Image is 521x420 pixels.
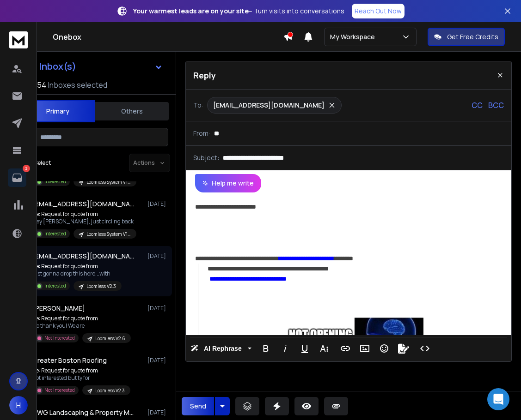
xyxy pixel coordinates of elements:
button: Insert Link (Ctrl+K) [337,339,354,358]
p: Re: Request for quote from [32,367,130,374]
p: No thank you! We are [32,322,131,330]
p: not interested but ty for [32,374,130,382]
p: Loomless V2.6 [95,335,125,342]
button: Help me write [195,174,261,192]
p: To: [193,101,203,110]
h1: [EMAIL_ADDRESS][DOMAIN_NAME] [32,199,134,209]
h1: Onebox [53,31,283,42]
p: just gonna drop this here...with [32,270,122,277]
strong: Your warmest leads are on your site [133,6,249,15]
p: 2 [23,165,30,172]
p: [EMAIL_ADDRESS][DOMAIN_NAME] [213,101,325,110]
button: H [9,396,28,414]
p: My Workspace [330,32,379,42]
p: Not Interested [44,387,75,394]
p: [DATE] [147,305,168,312]
button: Underline (Ctrl+U) [296,339,313,358]
p: Re: Request for quote from [32,210,136,218]
button: Italic (Ctrl+I) [276,339,294,358]
p: Subject: [193,153,219,162]
p: Loomless V2.3 [95,387,125,394]
h1: All Inbox(s) [25,62,76,71]
p: Not Interested [44,335,75,342]
img: logo [9,31,28,48]
p: Loomless System V1.3 - [GEOGRAPHIC_DATA] (Apify Leads) [86,179,131,186]
p: Interested [44,178,66,185]
p: Get Free Credits [447,32,498,42]
a: Reach Out Now [352,4,405,18]
p: Reach Out Now [355,6,402,16]
h1: Greater Boston Roofing [32,356,107,365]
button: Insert Image (Ctrl+P) [356,339,374,358]
p: [DATE] [147,252,168,260]
button: More Text [315,339,333,358]
button: Get Free Credits [428,28,505,46]
p: CC [472,100,483,111]
button: Others [95,101,169,121]
p: Loomless V2.3 [86,283,116,290]
h1: [EMAIL_ADDRESS][DOMAIN_NAME] [32,252,134,261]
p: Re: Request for quote from [32,263,122,270]
p: [DATE] [147,409,168,416]
p: Re: Request for quote from [32,315,131,322]
p: BCC [488,100,504,111]
span: AI Rephrase [202,345,244,353]
button: All Inbox(s) [18,57,170,76]
p: [DATE] [147,357,168,364]
button: Bold (Ctrl+B) [257,339,275,358]
button: AI Rephrase [189,339,253,358]
h3: Inboxes selected [48,79,107,90]
h1: TWG Landscaping & Property Maintenance Inc. [32,408,134,417]
button: Send [182,397,214,415]
p: Interested [44,230,66,237]
a: 2 [8,168,26,187]
label: Select [34,159,51,167]
p: From: [193,129,210,138]
p: Reply [193,69,216,82]
h1: [PERSON_NAME] [32,304,85,313]
button: Emoticons [375,339,393,358]
p: Interested [44,282,66,289]
p: Loomless System V1.3 - [GEOGRAPHIC_DATA] [86,231,131,238]
button: Primary [21,100,95,122]
p: [DATE] [147,200,168,208]
button: Signature [395,339,412,358]
p: Hey [PERSON_NAME], just circling back [32,218,136,225]
button: Code View [416,339,434,358]
div: Open Intercom Messenger [487,388,509,410]
p: – Turn visits into conversations [133,6,344,16]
